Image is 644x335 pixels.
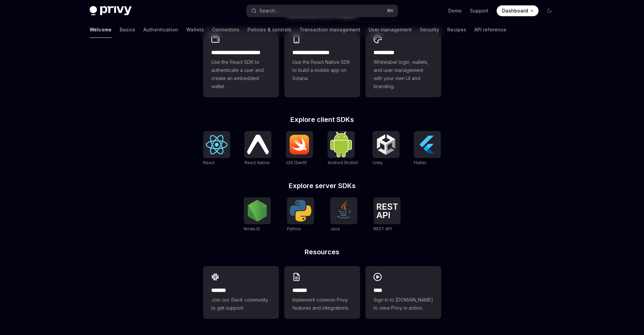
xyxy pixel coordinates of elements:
[211,296,271,312] span: Join our Slack community to get support.
[203,266,279,319] a: **** **Join our Slack community to get support.
[143,22,178,38] a: Authentication
[292,296,352,312] span: Implement common Privy features and integrations.
[447,22,466,38] a: Recipes
[328,160,358,165] span: Android (Kotlin)
[373,131,400,166] a: UnityUnity
[287,197,314,232] a: PythonPython
[470,7,488,14] a: Support
[474,22,506,38] a: API reference
[502,7,528,14] span: Dashboard
[203,131,230,166] a: ReactReact
[375,134,397,155] img: Unity
[374,296,433,312] span: Sign in to [DOMAIN_NAME] to view Privy in action.
[373,160,383,165] span: Unity
[330,226,340,231] span: Java
[544,5,555,16] button: Toggle dark mode
[244,131,271,166] a: React NativeReact Native
[286,160,307,165] span: iOS (Swift)
[374,197,401,232] a: REST APIREST API
[330,197,357,232] a: JavaJava
[290,200,311,222] img: Python
[247,22,291,38] a: Policies & controls
[374,58,433,91] span: Whitelabel login, wallets, and user management with your own UI and branding.
[414,160,426,165] span: Flutter
[206,135,228,154] img: React
[244,160,270,165] span: React Native
[374,226,392,231] span: REST API
[244,226,260,231] span: NodeJS
[284,266,360,319] a: **** **Implement common Privy features and integrations.
[90,22,112,38] a: Welcome
[448,7,462,14] a: Demo
[211,58,271,91] span: Use the React SDK to authenticate a user and create an embedded wallet.
[287,226,301,231] span: Python
[420,22,439,38] a: Security
[416,134,438,155] img: Flutter
[203,182,441,189] h2: Explore server SDKs
[328,131,358,166] a: Android (Kotlin)Android (Kotlin)
[300,22,360,38] a: Transaction management
[247,135,269,154] img: React Native
[203,249,441,255] h2: Resources
[376,203,398,218] img: REST API
[414,131,441,166] a: FlutterFlutter
[289,134,310,155] img: iOS (Swift)
[246,5,398,17] button: Open search
[203,160,215,165] span: React
[120,22,135,38] a: Basics
[292,58,352,82] span: Use the React Native SDK to build a mobile app on Solana.
[186,22,204,38] a: Wallets
[259,7,278,15] div: Search...
[90,6,132,16] img: dark logo
[365,28,441,97] a: **** *****Whitelabel login, wallets, and user management with your own UI and branding.
[330,132,352,157] img: Android (Kotlin)
[365,266,441,319] a: ****Sign in to [DOMAIN_NAME] to view Privy in action.
[212,22,239,38] a: Connectors
[497,5,539,16] a: Dashboard
[333,200,355,222] img: Java
[244,197,271,232] a: NodeJSNodeJS
[246,200,268,222] img: NodeJS
[387,8,394,14] span: ⌘ K
[368,22,412,38] a: User management
[284,28,360,97] a: **** **** **** ***Use the React Native SDK to build a mobile app on Solana.
[286,131,313,166] a: iOS (Swift)iOS (Swift)
[203,116,441,123] h2: Explore client SDKs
